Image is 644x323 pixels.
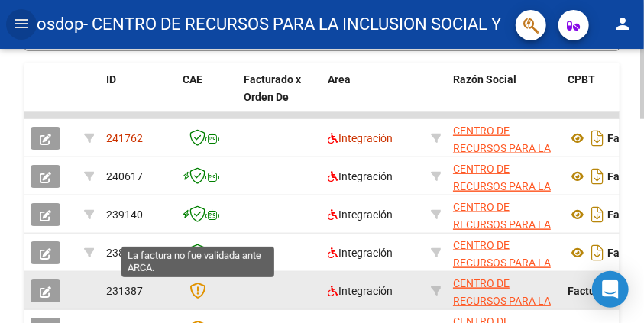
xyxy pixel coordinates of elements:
[37,8,83,41] span: osdop
[587,126,607,150] i: Descargar documento
[328,170,393,182] span: Integración
[106,170,143,182] span: 240617
[328,247,393,259] span: Integración
[106,73,116,86] span: ID
[453,73,516,86] span: Razón Social
[592,271,629,308] div: Open Intercom Messenger
[238,63,322,131] datatable-header-cell: Facturado x Orden De
[453,199,555,231] div: 30717021254
[322,63,425,131] datatable-header-cell: Area
[328,208,393,221] span: Integración
[176,63,238,131] datatable-header-cell: CAE
[100,63,176,131] datatable-header-cell: ID
[328,132,393,144] span: Integración
[244,73,301,103] span: Facturado x Orden De
[453,163,555,244] span: CENTRO DE RECURSOS PARA LA INCLUSION SOCIAL Y EDUCATIVA CRISE SAS
[587,241,607,265] i: Descargar documento
[183,73,202,86] span: CAE
[106,247,143,259] span: 238546
[328,285,393,297] span: Integración
[106,208,143,221] span: 239140
[613,15,632,33] mat-icon: person
[568,73,595,86] span: CPBT
[106,285,143,297] span: 231387
[453,160,555,192] div: 30717021254
[453,275,555,307] div: 30717021254
[453,122,555,154] div: 30717021254
[453,201,555,283] span: CENTRO DE RECURSOS PARA LA INCLUSION SOCIAL Y EDUCATIVA CRISE SAS
[447,63,561,131] datatable-header-cell: Razón Social
[328,73,351,86] span: Area
[453,239,555,321] span: CENTRO DE RECURSOS PARA LA INCLUSION SOCIAL Y EDUCATIVA CRISE SAS
[106,132,143,144] span: 241762
[12,15,31,33] mat-icon: menu
[453,124,555,206] span: CENTRO DE RECURSOS PARA LA INCLUSION SOCIAL Y EDUCATIVA CRISE SAS
[453,237,555,269] div: 30717021254
[587,202,607,227] i: Descargar documento
[587,164,607,189] i: Descargar documento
